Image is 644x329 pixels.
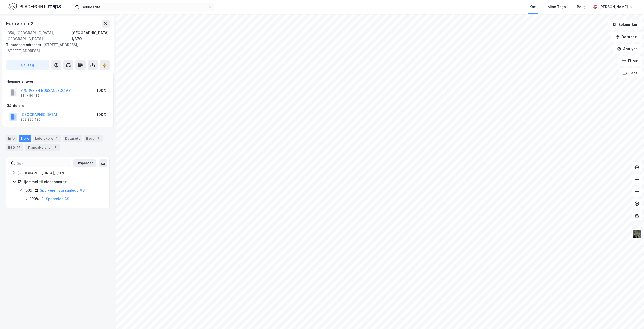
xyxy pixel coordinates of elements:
[618,56,642,66] button: Filter
[8,2,61,11] img: logo.f888ab2527a4732fd821a326f86c7f29.svg
[6,144,23,151] div: ESG
[16,145,21,150] div: 38
[73,159,96,167] button: Ekspander
[619,68,642,78] button: Tags
[33,135,61,142] div: Leietakere
[17,170,103,176] div: [GEOGRAPHIC_DATA], 1/370
[608,20,642,30] button: Bokmerker
[577,4,586,10] div: Bolig
[24,187,33,193] div: 100%
[6,60,49,70] button: Tag
[96,136,101,141] div: 3
[613,44,642,54] button: Analyse
[6,42,106,54] div: [STREET_ADDRESS], [STREET_ADDRESS]
[6,43,43,47] span: Tilhørende adresser:
[20,117,41,122] div: 958 935 420
[619,305,644,329] div: Kontrollprogram for chat
[548,4,566,10] div: Mine Tags
[53,145,58,150] div: 7
[63,135,82,142] div: Datasett
[30,196,39,202] div: 100%
[23,179,103,185] div: Hjemmel til eiendomsrett
[84,135,103,142] div: Bygg
[20,94,39,98] div: 881 480 182
[6,103,109,109] div: Gårdeiere
[79,3,208,11] input: Søk på adresse, matrikkel, gårdeiere, leietakere eller personer
[40,188,85,192] a: Sporveien Bussanlegg AS
[530,4,537,10] div: Kart
[71,30,110,42] div: [GEOGRAPHIC_DATA], 1/370
[46,197,69,201] a: Sporveien AS
[6,20,35,28] div: Furuveien 2
[619,305,644,329] iframe: Chat Widget
[19,135,31,142] div: Eiere
[632,229,642,239] img: 9k=
[6,78,109,84] div: Hjemmelshaver
[25,144,60,151] div: Transaksjoner
[611,32,642,42] button: Datasett
[599,4,628,10] div: [PERSON_NAME]
[6,30,71,42] div: 1356, [GEOGRAPHIC_DATA], [GEOGRAPHIC_DATA]
[6,135,17,142] div: Info
[54,136,59,141] div: 2
[15,159,70,167] input: Søk
[97,112,106,118] div: 100%
[97,87,106,94] div: 100%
